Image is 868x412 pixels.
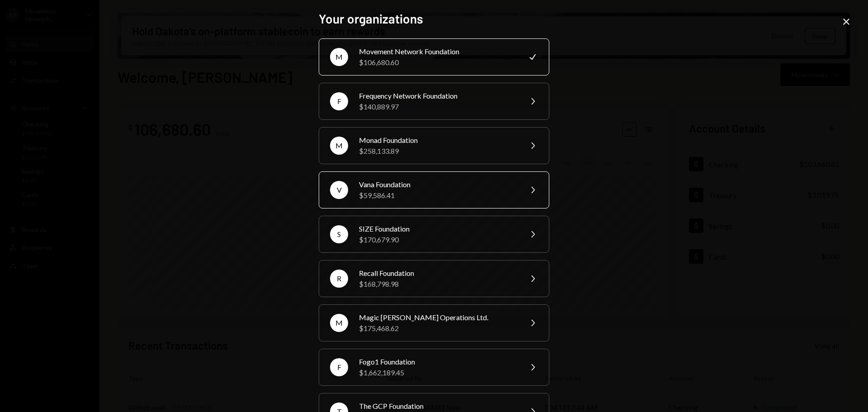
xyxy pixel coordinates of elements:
[359,90,516,101] div: Frequency Network Foundation
[359,279,516,289] div: $168,798.98
[319,349,549,386] button: FFogo1 Foundation$1,662,189.45
[359,179,516,190] div: Vana Foundation
[330,137,348,155] div: M
[359,146,516,156] div: $258,133.89
[359,101,516,112] div: $140,889.97
[319,127,549,164] button: MMonad Foundation$258,133.89
[359,57,516,68] div: $106,680.60
[319,304,549,341] button: MMagic [PERSON_NAME] Operations Ltd.$175,468.62
[359,223,516,234] div: SIZE Foundation
[330,358,348,376] div: F
[330,225,348,243] div: S
[319,171,549,208] button: VVana Foundation$59,586.41
[359,323,516,334] div: $175,468.62
[359,367,516,378] div: $1,662,189.45
[359,234,516,245] div: $170,679.90
[319,260,549,297] button: RRecall Foundation$168,798.98
[319,83,549,120] button: FFrequency Network Foundation$140,889.97
[359,135,516,146] div: Monad Foundation
[330,270,348,288] div: R
[330,181,348,199] div: V
[319,38,549,76] button: MMovement Network Foundation$106,680.60
[330,92,348,110] div: F
[359,190,516,201] div: $59,586.41
[359,312,516,323] div: Magic [PERSON_NAME] Operations Ltd.
[330,314,348,332] div: M
[359,46,516,57] div: Movement Network Foundation
[359,268,516,279] div: Recall Foundation
[319,216,549,253] button: SSIZE Foundation$170,679.90
[359,356,516,367] div: Fogo1 Foundation
[359,401,516,412] div: The GCP Foundation
[319,10,549,28] h2: Your organizations
[330,48,348,66] div: M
